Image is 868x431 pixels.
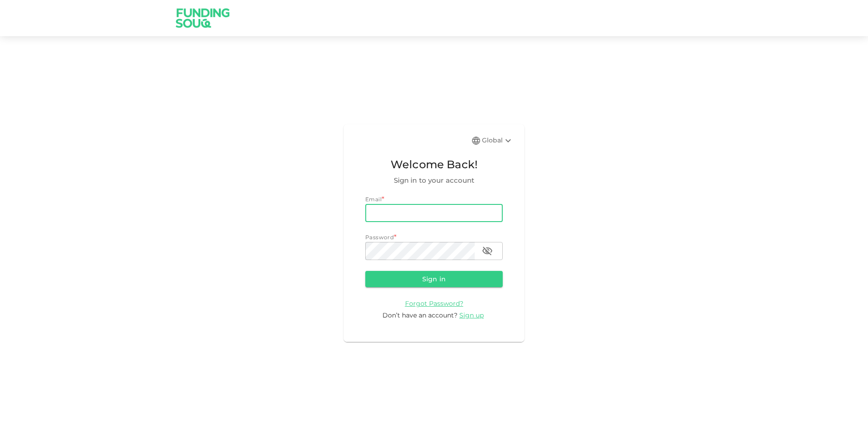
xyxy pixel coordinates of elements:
[382,311,458,319] span: Don’t have an account?
[365,196,382,203] span: Email
[405,299,463,308] a: Forgot Password?
[365,242,475,260] input: password
[365,204,503,222] input: email
[365,234,394,241] span: Password
[482,135,514,146] div: Global
[365,156,503,173] span: Welcome Back!
[459,311,484,319] span: Sign up
[365,271,503,287] button: Sign in
[365,175,503,186] span: Sign in to your account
